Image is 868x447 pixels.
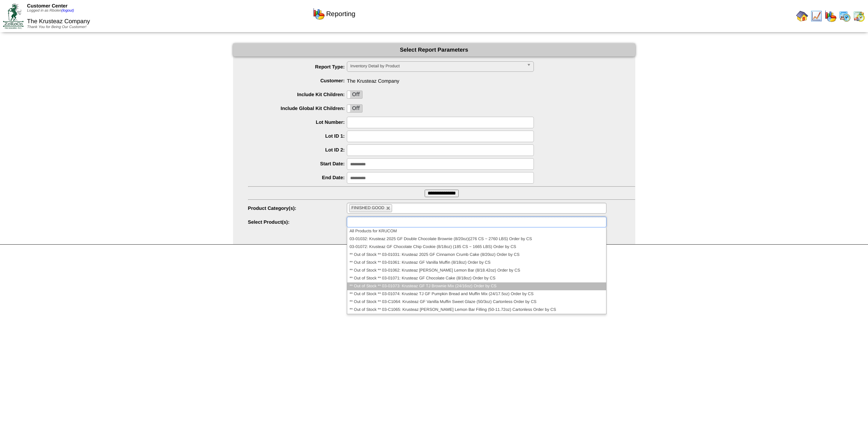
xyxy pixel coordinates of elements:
[347,259,606,267] li: ** Out of Stock ** 03-01061: Krusteaz GF Vanilla Muffin (8/18oz) Order by CS
[347,290,606,298] li: ** Out of Stock ** 03-01074: Krusteaz TJ GF Pumpkin Bread and Muffin Mix (24/17.5oz) Order by CS
[326,10,355,18] span: Reporting
[248,175,347,180] label: End Date:
[347,275,606,282] li: ** Out of Stock ** 03-01071: Krusteaz GF Chocolate Cake (8/18oz) Order by CS
[347,227,606,235] li: All Products for KRUCOM
[347,298,606,306] li: ** Out of Stock ** 03-C1064: Krusteaz GF Vanilla Muffin Sweet Glaze (50/3oz) Cartonless Order by CS
[248,78,347,83] label: Customer:
[27,9,74,13] span: Logged in as Rbolen
[248,205,347,211] label: Product Category(s):
[347,306,606,314] li: ** Out of Stock ** 03-C1065: Krusteaz [PERSON_NAME] Lemon Bar Filling (50-11.72oz) Cartonless Ord...
[853,10,865,22] img: calendarinout.gif
[347,105,362,112] label: Off
[347,251,606,259] li: ** Out of Stock ** 03-01031: Krusteaz 2025 GF Cinnamon Crumb Cake (8/20oz) Order by CS
[351,206,384,210] span: FINISHED GOOD
[350,62,524,71] span: Inventory Detail by Product
[233,43,635,56] div: Select Report Parameters
[27,3,67,9] span: Customer Center
[796,10,808,22] img: home.gif
[347,91,362,98] label: Off
[3,3,24,28] img: ZoRoCo_Logo(Green%26Foil)%20jpg.webp
[347,267,606,275] li: ** Out of Stock ** 03-01062: Krusteaz [PERSON_NAME] Lemon Bar (8/18.42oz) Order by CS
[347,243,606,251] li: 03-01072: Krusteaz GF Chocolate Chip Cookie (8/18oz) (185 CS ~ 1665 LBS) Order by CS
[347,235,606,243] li: 03-01032: Krusteaz 2025 GF Double Chocolate Brownie (8/20oz)(276 CS ~ 2760 LBS) Order by CS
[248,219,347,225] label: Select Product(s):
[810,10,822,22] img: line_graph.gif
[248,75,635,84] span: The Krusteaz Company
[313,8,325,20] img: graph.gif
[248,64,347,70] label: Report Type:
[825,10,837,22] img: graph.gif
[27,25,86,29] span: Thank You for Being Our Customer!
[347,91,363,99] div: OnOff
[27,18,90,25] span: The Krusteaz Company
[248,105,347,111] label: Include Global Kit Children:
[347,282,606,290] li: ** Out of Stock ** 03-01073: Krusteaz GF TJ Brownie Mix (24/16oz) Order by CS
[248,92,347,97] label: Include Kit Children:
[248,119,347,125] label: Lot Number:
[61,9,74,13] a: (logout)
[839,10,851,22] img: calendarprod.gif
[248,147,347,153] label: Lot ID 2:
[347,104,363,113] div: OnOff
[248,161,347,166] label: Start Date:
[248,133,347,139] label: Lot ID 1:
